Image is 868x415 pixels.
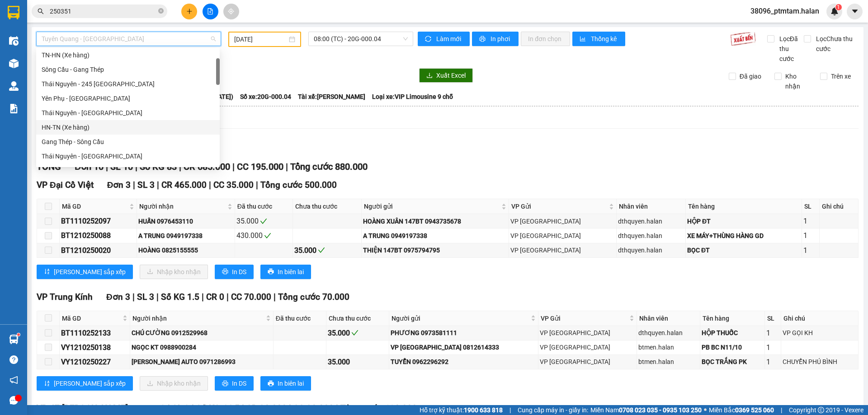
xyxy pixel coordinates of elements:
[137,292,154,302] span: SL 3
[340,403,417,414] span: Tổng cước 180.000
[781,405,782,415] span: |
[392,313,529,323] span: Người gửi
[765,311,781,326] th: SL
[702,342,763,352] div: PB BC N11/10
[479,36,487,43] span: printer
[37,403,128,414] span: VP 47 [PERSON_NAME]
[207,8,213,14] span: file-add
[704,408,707,412] span: ⚪️
[192,403,194,414] span: |
[36,163,220,178] div: Yên Bình - Ba Hàng
[36,120,220,135] div: HN-TN (Xe hàng)
[419,68,473,83] button: downloadXuất Excel
[274,311,327,326] th: Đã thu cước
[803,245,818,256] div: 1
[766,342,779,353] div: 1
[8,6,19,19] img: logo-vxr
[140,265,208,279] button: downloadNhập kho nhận
[274,292,276,302] span: |
[464,406,503,414] strong: 1900 633 818
[133,180,135,190] span: |
[425,36,433,43] span: sync
[372,92,453,102] span: Loại xe: VIP Limousine 9 chỗ
[42,50,214,60] div: TN-HN (Xe hàng)
[617,199,686,214] th: Nhân viên
[37,265,133,279] button: sort-ascending[PERSON_NAME] sắp xếp
[158,8,164,14] span: close-circle
[743,5,826,17] span: 38096_ptmtam.halan
[510,216,615,226] div: VP [GEOGRAPHIC_DATA]
[830,7,839,15] img: icon-new-feature
[363,231,508,241] div: A TRUNG 0949197338
[234,34,287,44] input: 12/10/2025
[687,245,800,255] div: BỌC ĐT
[835,4,842,10] sup: 1
[60,355,130,369] td: VY1210250227
[62,201,127,211] span: Mã GD
[60,326,130,340] td: BT1110252133
[802,199,820,214] th: SL
[61,245,135,256] div: BT1210250020
[391,328,537,338] div: PHƯƠNG 0973581111
[203,4,218,19] button: file-add
[812,34,859,54] span: Lọc Chưa thu cước
[298,92,365,102] span: Tài xế: [PERSON_NAME]
[736,71,765,81] span: Đã giao
[538,326,637,340] td: VP Bình Thuận
[61,342,128,353] div: VY1210250138
[138,216,233,226] div: HUẤN 0976453110
[293,403,334,414] span: CC 90.000
[157,180,159,190] span: |
[9,59,19,68] img: warehouse-icon
[286,161,288,172] span: |
[44,268,50,275] span: sort-ascending
[42,151,214,161] div: Thái Nguyên - [GEOGRAPHIC_DATA]
[418,32,470,46] button: syncLàm mới
[264,232,271,239] span: check
[540,328,635,338] div: VP [GEOGRAPHIC_DATA]
[619,406,702,414] strong: 0708 023 035 - 0935 103 250
[837,4,840,10] span: 1
[436,70,466,80] span: Xuất Excel
[268,268,274,275] span: printer
[851,7,859,15] span: caret-down
[132,292,135,302] span: |
[538,355,637,369] td: VP Vĩnh Yên
[36,77,220,91] div: Thái Nguyên - 245 Quang Trung
[140,376,208,391] button: downloadNhập kho nhận
[9,81,19,91] img: warehouse-icon
[260,376,311,391] button: printerIn biên lai
[38,8,44,14] span: search
[232,267,246,277] span: In DS
[232,378,246,388] span: In DS
[36,149,220,163] div: Thái Nguyên - Bắc Kạn
[260,180,337,190] span: Tổng cước 500.000
[591,34,618,44] span: Thống kê
[9,376,18,384] span: notification
[580,36,587,43] span: bar-chart
[161,292,199,302] span: Số KG 1.5
[687,231,800,241] div: XE MÁY+THÙNG HÀNG GD
[638,357,698,367] div: btmen.halan
[61,230,135,241] div: BT1210250088
[138,245,233,255] div: HOÀNG 0825155555
[61,356,128,368] div: VY1210250227
[181,4,197,19] button: plus
[132,357,272,367] div: [PERSON_NAME] AUTO 0971286993
[328,327,387,339] div: 35.000
[168,403,170,414] span: |
[54,378,126,388] span: [PERSON_NAME] sắp xếp
[847,4,863,19] button: caret-down
[491,34,511,44] span: In phơi
[328,356,387,368] div: 35.000
[426,72,433,79] span: download
[278,292,349,302] span: Tổng cước 70.000
[61,215,135,227] div: BT1110252097
[538,340,637,355] td: VP Vĩnh Yên
[391,357,537,367] div: TUYỂN 0962296292
[702,328,763,338] div: HỘP THUỐC
[540,357,635,367] div: VP [GEOGRAPHIC_DATA]
[215,376,254,391] button: printerIn DS
[222,268,228,275] span: printer
[618,231,684,241] div: dthquyen.halan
